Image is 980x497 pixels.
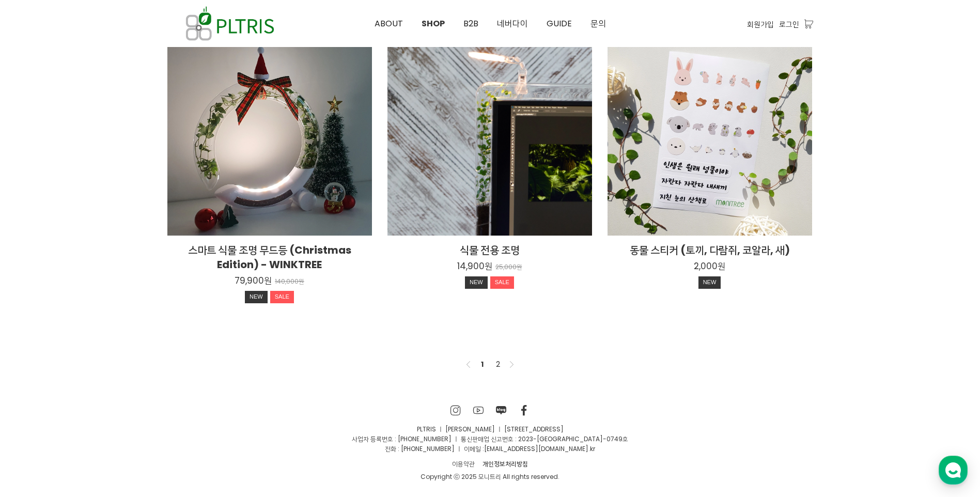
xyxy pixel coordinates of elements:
[463,18,478,29] span: B2B
[275,278,304,286] p: 140,000원
[270,291,294,303] div: SALE
[448,458,479,470] a: 이용약관
[698,276,721,289] div: NEW
[68,328,133,353] a: 대화
[492,358,504,370] a: 2
[387,243,592,257] h2: 식물 전용 조명
[547,18,572,29] span: GUIDE
[422,18,445,29] span: SHOP
[608,243,812,291] a: 동물 스티커 (토끼, 다람쥐, 코알라, 새) 2,000원 NEW
[33,343,39,351] span: 홈
[412,1,454,47] a: SHOP
[167,243,372,306] a: 스마트 식물 조명 무드등 (Christmas Edition) - WINKTREE 79,900원 140,000원 NEWSALE
[245,291,268,303] div: NEW
[465,276,488,289] div: NEW
[495,263,522,271] p: 25,000원
[167,472,813,482] div: Copyright ⓒ 2025 모니트리 All rights reserved.
[537,1,581,47] a: GUIDE
[375,18,403,29] span: ABOUT
[490,276,514,289] div: SALE
[3,328,68,353] a: 홈
[608,243,812,257] h2: 동물 스티커 (토끼, 다람쥐, 코알라, 새)
[497,18,528,29] span: 네버다이
[581,1,615,47] a: 문의
[484,444,588,453] a: [EMAIL_ADDRESS][DOMAIN_NAME]
[694,260,725,272] p: 2,000원
[167,243,372,272] h2: 스마트 식물 조명 무드등 (Christmas Edition) - WINKTREE
[387,243,592,291] a: 식물 전용 조명 14,900원 25,000원 NEWSALE
[365,1,412,47] a: ABOUT
[779,19,799,30] a: 로그인
[454,1,488,47] a: B2B
[457,260,492,272] p: 14,900원
[167,444,813,454] p: 전화 : [PHONE_NUMBER] ㅣ 이메일 : .kr
[747,19,774,30] a: 회원가입
[488,1,537,47] a: 네버다이
[479,458,532,470] a: 개인정보처리방침
[95,344,107,352] span: 대화
[167,434,813,444] p: 사업자 등록번호 : [PHONE_NUMBER] ㅣ 통신판매업 신고번호 : 2023-[GEOGRAPHIC_DATA]-0749호
[167,424,813,434] p: PLTRIS ㅣ [PERSON_NAME] ㅣ [STREET_ADDRESS]
[476,358,489,370] a: 1
[235,275,272,286] p: 79,900원
[133,328,198,353] a: 설정
[590,18,606,29] span: 문의
[160,343,172,351] span: 설정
